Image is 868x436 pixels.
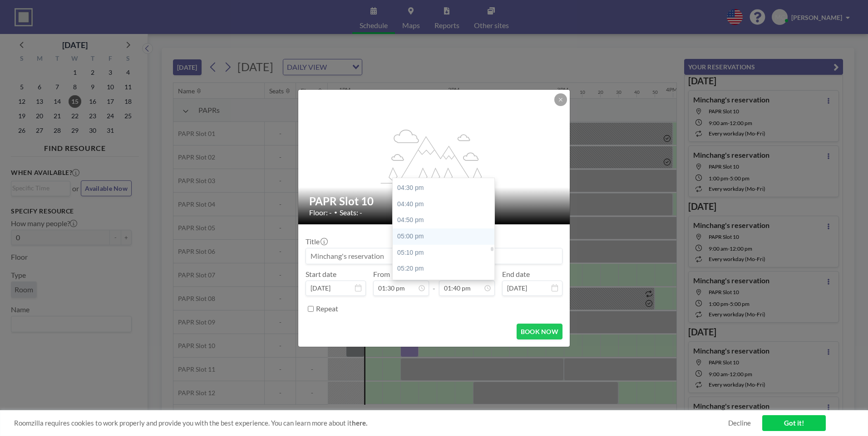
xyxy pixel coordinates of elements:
a: here. [352,419,367,427]
span: Roomzilla requires cookies to work properly and provide you with the best experience. You can lea... [14,419,728,427]
span: • [334,209,337,216]
label: Title [306,237,327,246]
div: 05:10 pm [393,245,499,261]
label: Repeat [316,304,338,313]
div: 04:40 pm [393,196,499,213]
span: - [433,273,435,293]
input: Minchang's reservation [306,248,562,264]
a: Decline [728,419,751,427]
span: Seats: - [340,208,362,217]
label: End date [502,270,530,279]
div: 04:50 pm [393,212,499,228]
span: Floor: - [309,208,332,217]
div: 05:20 pm [393,261,499,277]
div: 05:30 pm [393,277,499,293]
label: Start date [306,270,336,279]
div: 04:30 pm [393,180,499,196]
a: Got it! [762,415,826,431]
div: 05:00 pm [393,228,499,245]
h2: PAPR Slot 10 [309,194,560,208]
button: BOOK NOW [517,324,562,339]
label: From [373,270,390,279]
